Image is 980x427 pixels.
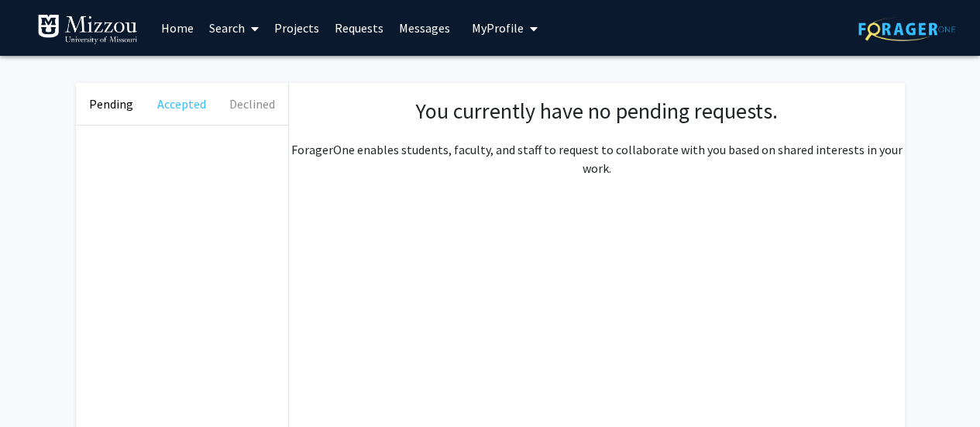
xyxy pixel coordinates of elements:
[304,98,889,125] h1: You currently have no pending requests.
[266,1,327,55] a: Projects
[201,1,266,55] a: Search
[37,14,138,45] img: University of Missouri Logo
[153,1,201,55] a: Home
[146,83,217,125] button: Accepted
[289,140,905,177] p: ForagerOne enables students, faculty, and staff to request to collaborate with you based on share...
[472,20,524,36] span: My Profile
[12,357,66,415] iframe: Chat
[391,1,458,55] a: Messages
[858,17,955,41] img: ForagerOne Logo
[217,83,287,125] button: Declined
[327,1,391,55] a: Requests
[76,83,146,125] button: Pending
